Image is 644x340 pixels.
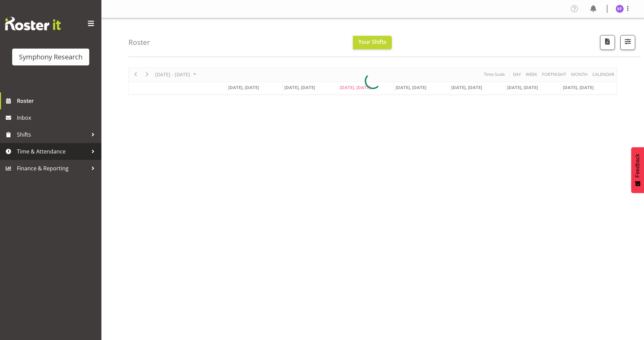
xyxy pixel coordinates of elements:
[631,147,644,193] button: Feedback - Show survey
[17,130,88,140] span: Shifts
[128,38,150,46] h4: Roster
[17,163,88,173] span: Finance & Reporting
[635,154,641,177] span: Feedback
[5,17,61,30] img: Rosterit website logo
[19,52,82,62] div: Symphony Research
[616,5,624,13] img: karrierae-frydenlund1891.jpg
[17,146,88,157] span: Time & Attendance
[358,38,386,46] span: Your Shifts
[600,35,615,50] button: Download a PDF of the roster according to the set date range.
[17,113,98,123] span: Inbox
[620,35,635,50] button: Filter Shifts
[353,36,392,49] button: Your Shifts
[17,96,98,106] span: Roster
